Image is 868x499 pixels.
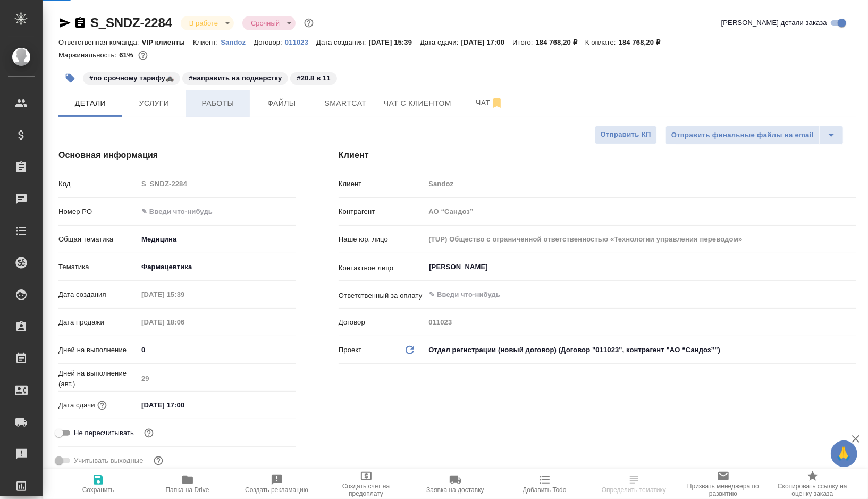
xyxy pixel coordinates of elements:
div: Медицина [138,230,296,248]
button: 🙏 [831,440,857,467]
button: Open [850,294,853,296]
button: Создать рекламацию [232,469,322,499]
span: Отправить КП [601,129,651,141]
p: Sandoz [221,38,254,46]
p: #направить на подверстку [189,73,282,84]
p: Договор [339,317,425,328]
input: Пустое поле [425,176,856,192]
a: Sandoz [221,37,254,46]
span: [PERSON_NAME] детали заказа [721,18,827,28]
span: Smartcat [320,97,371,110]
p: Дата сдачи [58,400,95,411]
p: Клиент [339,179,425,189]
p: 011023 [285,38,316,46]
span: Не пересчитывать [74,428,134,438]
p: Ответственная команда: [58,38,142,46]
button: Добавить Todo [500,469,589,499]
span: Работы [192,97,243,110]
input: ✎ Введи что-нибудь [138,204,296,219]
div: split button [665,126,844,145]
svg: Отписаться [491,97,503,110]
p: Итого: [512,38,535,46]
p: Номер PO [58,206,138,217]
p: Контактное лицо [339,263,425,273]
div: Отдел регистрации (новый договор) (Договор "011023", контрагент "АО “Сандоз”") [425,341,856,359]
p: Код [58,179,138,189]
span: 20.8 в 11 [289,73,338,82]
p: Наше юр. лицо [339,234,425,245]
button: Выбери, если сб и вс нужно считать рабочими днями для выполнения заказа. [151,454,165,468]
button: Скопировать ссылку на оценку заказа [768,469,857,499]
button: Отправить финальные файлы на email [665,126,820,145]
button: Отправить КП [595,126,657,144]
p: Проект [339,345,362,355]
p: 184 768,20 ₽ [619,38,668,46]
span: Сохранить [82,486,114,494]
a: 011023 [285,37,316,46]
div: В работе [181,16,234,30]
button: Заявка на доставку [411,469,500,499]
input: ✎ Введи что-нибудь [138,342,296,357]
p: Клиент: [193,38,221,46]
button: Включи, если не хочешь, чтобы указанная дата сдачи изменилась после переставления заказа в 'Подтв... [142,426,156,440]
p: 184 768,20 ₽ [536,38,585,46]
span: Определить тематику [602,486,666,494]
input: Пустое поле [138,314,231,330]
span: по срочному тарифу🚓 [82,73,181,82]
button: Open [850,266,853,268]
span: Скопировать ссылку на оценку заказа [774,483,851,497]
h4: Основная информация [58,149,296,162]
input: ✎ Введи что-нибудь [428,288,818,301]
button: В работе [186,19,221,28]
div: Фармацевтика [138,258,296,276]
button: Папка на Drive [143,469,232,499]
span: Отправить финальные файлы на email [671,129,814,142]
button: Создать счет на предоплату [322,469,411,499]
span: Создать счет на предоплату [328,483,404,497]
input: Пустое поле [138,371,296,386]
span: Призвать менеджера по развитию [685,483,762,497]
button: Доп статусы указывают на важность/срочность заказа [302,16,316,30]
input: Пустое поле [425,314,856,330]
p: 61% [119,51,136,59]
p: Маржинальность: [58,51,119,59]
input: Пустое поле [425,231,856,247]
button: Добавить тэг [58,66,82,90]
button: Скопировать ссылку для ЯМессенджера [58,16,71,29]
p: Ответственный за оплату [339,290,425,301]
span: направить на подверстку [181,73,289,82]
button: 60223.38 RUB; [136,48,150,62]
p: Дней на выполнение [58,345,138,355]
p: Дата продажи [58,317,138,328]
p: Общая тематика [58,234,138,245]
p: [DATE] 15:39 [369,38,420,46]
div: В работе [242,16,296,30]
p: Тематика [58,262,138,272]
span: Заявка на доставку [426,486,484,494]
span: Файлы [256,97,307,110]
p: #по срочному тарифу🚓 [89,73,174,84]
p: К оплате: [585,38,619,46]
button: Если добавить услуги и заполнить их объемом, то дата рассчитается автоматически [95,398,109,412]
p: #20.8 в 11 [297,73,330,84]
button: Призвать менеджера по развитию [679,469,768,499]
input: ✎ Введи что-нибудь [138,397,231,413]
h4: Клиент [339,149,856,162]
button: Срочный [248,19,283,28]
span: 🙏 [835,443,853,465]
span: Чат с клиентом [384,97,451,110]
p: Договор: [254,38,285,46]
p: Дата создания: [316,38,368,46]
span: Чат [464,96,515,110]
input: Пустое поле [138,176,296,192]
button: Скопировать ссылку [74,16,87,29]
a: S_SNDZ-2284 [90,15,172,30]
p: Дней на выполнение (авт.) [58,368,138,389]
span: Создать рекламацию [245,486,308,494]
button: Определить тематику [589,469,679,499]
span: Детали [65,97,116,110]
p: Дата создания [58,289,138,300]
span: Учитывать выходные [74,455,144,466]
p: VIP клиенты [142,38,193,46]
button: Сохранить [54,469,143,499]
